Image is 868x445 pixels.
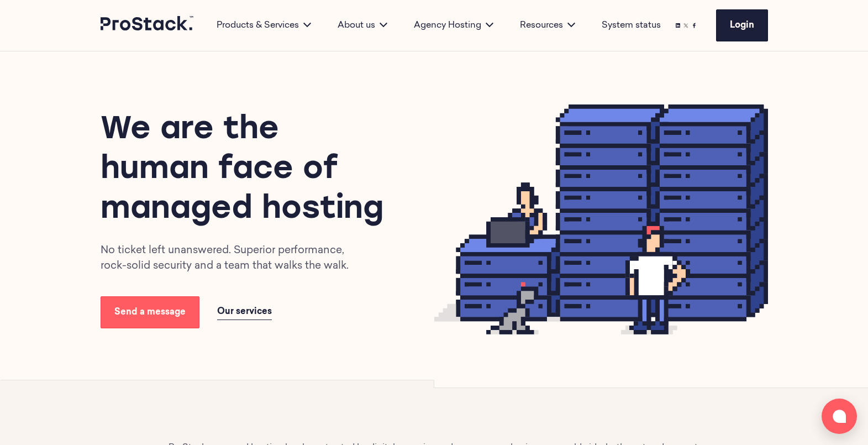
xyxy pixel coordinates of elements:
div: Resources [507,19,588,32]
a: Our services [217,304,272,320]
div: About us [324,19,401,32]
h1: We are the human face of managed hosting [101,111,394,230]
a: Login [716,9,768,41]
div: Agency Hosting [401,19,507,32]
div: Products & Services [203,19,324,32]
span: Send a message [114,308,186,317]
a: Prostack logo [101,16,194,35]
button: Open chat window [822,399,857,434]
a: System status [602,19,661,32]
p: No ticket left unanswered. Superior performance, rock-solid security and a team that walks the walk. [101,243,365,274]
span: Our services [217,307,272,316]
a: Send a message [101,296,199,328]
span: Login [730,21,754,30]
